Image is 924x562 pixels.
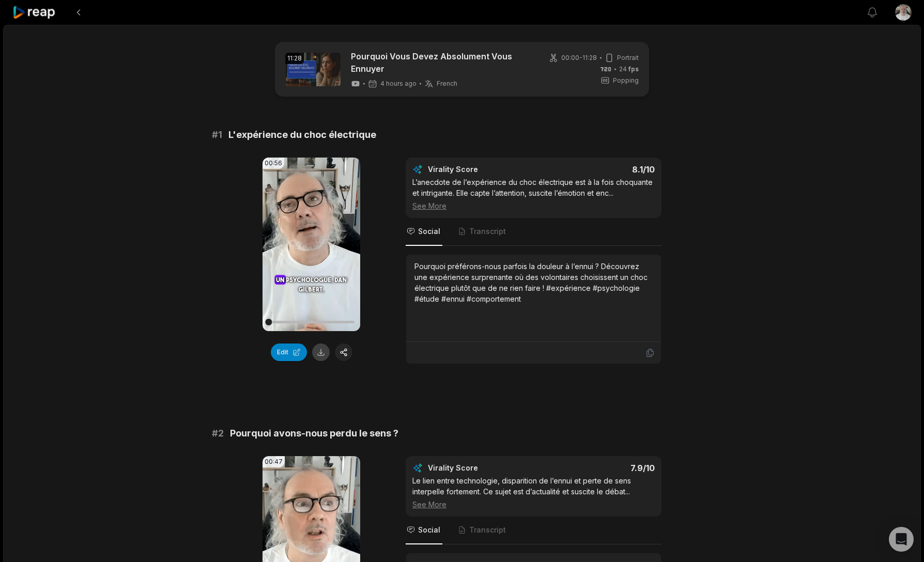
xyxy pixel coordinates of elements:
span: Transcript [469,525,506,535]
div: Virality Score [428,164,539,175]
span: 00:00 - 11:28 [561,53,597,63]
nav: Tabs [406,517,661,544]
span: French [437,80,457,88]
span: # 1 [212,128,222,142]
div: Pourquoi préférons-nous parfois la douleur à l’ennui ? Découvrez une expérience surprenante où de... [414,261,653,304]
div: L’anecdote de l’expérience du choc électrique est à la fois choquante et intrigante. Elle capte l... [412,177,655,211]
div: Virality Score [428,463,539,473]
span: 24 [619,65,639,74]
div: Le lien entre technologie, disparition de l’ennui et perte de sens interpelle fortement. Ce sujet... [412,475,655,510]
nav: Tabs [406,218,661,246]
a: Pourquoi Vous Devez Absolument Vous Ennuyer [351,50,529,75]
div: See More [412,200,655,211]
div: Open Intercom Messenger [889,527,914,552]
div: 8.1 /10 [544,164,655,175]
span: 4 hours ago [380,80,417,88]
video: Your browser does not support mp4 format. [263,158,360,331]
button: Edit [271,344,307,361]
span: # 2 [212,426,224,441]
span: Social [418,226,440,237]
span: Portrait [617,53,639,63]
span: Popping [613,76,639,85]
div: 7.9 /10 [544,463,655,473]
div: See More [412,499,655,510]
span: L'expérience du choc électrique [228,128,376,142]
span: Pourquoi avons-nous perdu le sens ? [230,426,398,441]
span: fps [628,65,639,73]
span: Social [418,525,440,535]
span: Transcript [469,226,506,237]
